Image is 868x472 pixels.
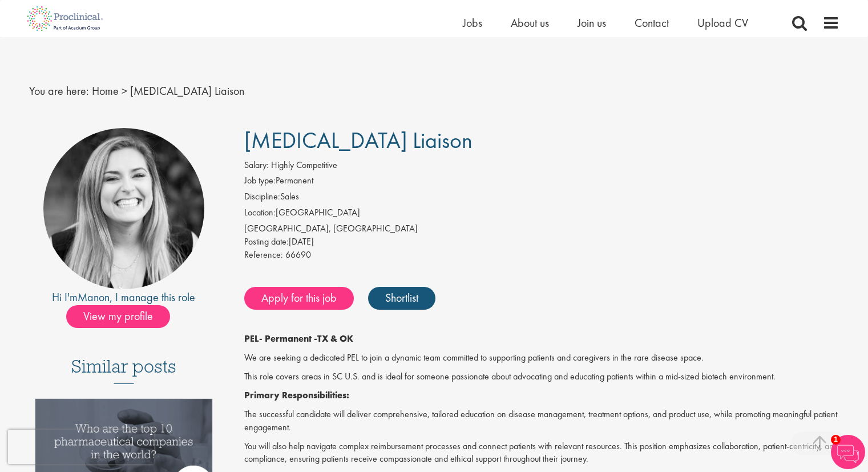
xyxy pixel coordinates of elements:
span: [MEDICAL_DATA] Liaison [130,83,244,98]
div: Hi I'm , I manage this role [29,289,219,306]
span: You are here: [29,83,89,98]
span: 66690 [285,249,311,261]
strong: - Permanent - [259,333,317,345]
img: imeage of recruiter Manon Fuller [43,128,204,289]
label: Discipline: [244,190,280,203]
label: Reference: [244,249,283,262]
label: Salary: [244,159,269,172]
label: Job type: [244,174,276,187]
a: Contact [635,15,669,30]
p: We are seeking a dedicated PEL to join a dynamic team committed to supporting patients and caregi... [244,351,839,365]
strong: TX & OK [317,333,353,345]
strong: PEL [244,333,259,345]
li: [GEOGRAPHIC_DATA] [244,206,839,222]
a: Join us [578,15,606,30]
a: Shortlist [368,287,435,310]
a: Upload CV [697,15,748,30]
p: You will also help navigate complex reimbursement processes and connect patients with relevant re... [244,440,839,466]
iframe: reCAPTCHA [8,430,154,464]
p: This role covers areas in SC U.S. and is ideal for someone passionate about advocating and educat... [244,370,839,383]
li: Sales [244,190,839,206]
span: View my profile [66,305,170,328]
span: > [122,83,127,98]
a: breadcrumb link [92,83,119,98]
label: Location: [244,206,276,219]
a: Apply for this job [244,287,354,310]
li: Permanent [244,174,839,190]
a: About us [511,15,549,30]
span: [MEDICAL_DATA] Liaison [244,126,473,155]
a: Jobs [463,15,482,30]
strong: Primary Responsibilities: [244,389,349,401]
div: [GEOGRAPHIC_DATA], [GEOGRAPHIC_DATA] [244,222,839,235]
span: 1 [831,435,841,445]
span: Highly Competitive [271,159,337,171]
p: The successful candidate will deliver comprehensive, tailored education on disease management, tr... [244,408,839,434]
a: Manon [78,290,110,305]
a: View my profile [66,307,181,322]
h3: Similar posts [71,357,176,384]
img: Chatbot [831,435,865,469]
span: Posting date: [244,235,289,247]
div: [DATE] [244,235,839,249]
